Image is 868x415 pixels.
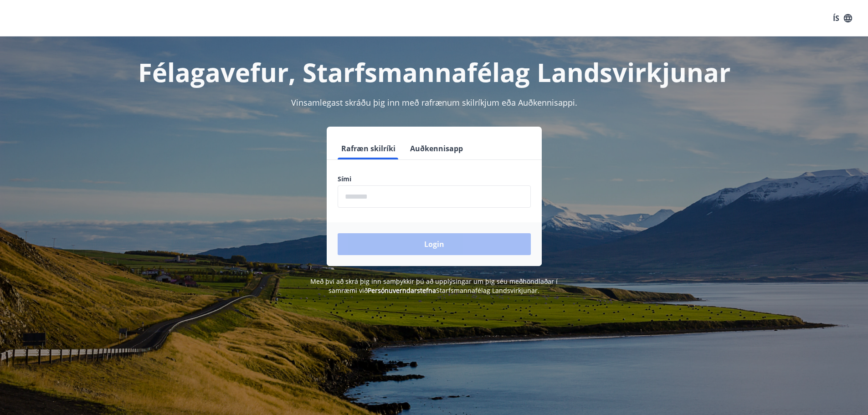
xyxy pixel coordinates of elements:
span: Með því að skrá þig inn samþykkir þú að upplýsingar um þig séu meðhöndlaðar í samræmi við Starfsm... [310,277,558,295]
button: ÍS [828,10,857,26]
button: Rafræn skilríki [338,138,399,159]
button: Auðkennisapp [406,138,467,159]
a: Persónuverndarstefna [368,286,436,295]
h1: Félagavefur, Starfsmannafélag Landsvirkjunar [117,55,751,89]
label: Sími [338,174,531,184]
span: Vinsamlegast skráðu þig inn með rafrænum skilríkjum eða Auðkennisappi. [291,97,577,108]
